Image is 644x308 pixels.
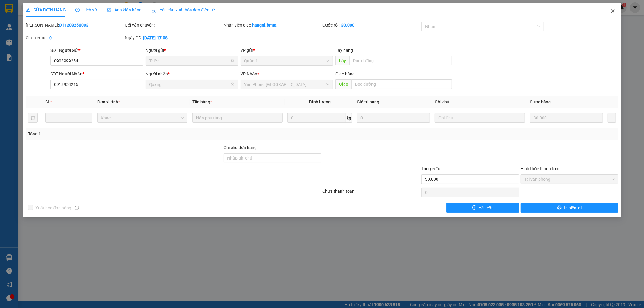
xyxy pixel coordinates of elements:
[446,203,519,213] button: exclamation-circleYêu cầu
[357,100,379,104] span: Giá trị hàng
[421,166,441,171] span: Tổng cước
[143,35,168,40] b: [DATE] 17:08
[26,22,123,28] div: [PERSON_NAME]:
[59,23,88,27] b: Q11208250003
[472,205,476,210] span: exclamation-circle
[50,47,143,54] div: SĐT Người Gửi
[151,8,215,12] span: Yêu cầu xuất hóa đơn điện tử
[50,71,143,77] div: SĐT Người Nhận
[26,34,123,41] div: Chưa cước :
[349,56,452,65] input: Dọc đường
[49,35,52,40] b: 0
[125,34,223,41] div: Ngày GD:
[107,8,111,12] span: picture
[244,80,330,89] span: Văn Phòng Đà Lạt
[33,205,74,211] span: Xuất hóa đơn hàng
[151,8,156,13] img: icon
[149,81,229,88] input: Tên người nhận
[479,205,494,211] span: Yêu cầu
[244,56,330,65] span: Quận 1
[604,3,621,20] button: Close
[107,8,142,12] span: Ảnh kiện hàng
[341,23,354,27] b: 30.000
[322,22,420,28] div: Cước rồi :
[557,205,562,210] span: printer
[97,100,120,104] span: Đơn vị tính
[435,113,525,123] input: Ghi Chú
[241,71,258,76] span: VP Nhận
[192,100,212,104] span: Tên hàng
[610,9,615,14] span: close
[224,22,322,28] div: Nhân viên giao:
[230,82,235,87] span: user
[75,8,97,12] span: Lịch sử
[28,113,38,123] button: delete
[224,145,257,150] label: Ghi chú đơn hàng
[309,100,331,104] span: Định lượng
[75,8,80,12] span: clock-circle
[230,59,235,63] span: user
[322,188,421,198] div: Chưa thanh toán
[335,48,353,53] span: Lấy hàng
[146,47,238,54] div: Người gửi
[192,113,283,123] input: VD: Bàn, Ghế
[26,8,66,12] span: SỬA ĐƠN HÀNG
[357,113,430,123] input: 0
[26,8,30,12] span: edit
[45,100,50,104] span: SL
[521,166,561,171] label: Hình thức thanh toán
[335,79,351,89] span: Giao
[241,47,333,54] div: VP gửi
[351,79,452,89] input: Dọc đường
[252,23,278,27] b: hangni.bmtai
[149,58,229,64] input: Tên người gửi
[335,56,349,65] span: Lấy
[224,153,322,163] input: Ghi chú đơn hàng
[521,203,618,213] button: printerIn biên lai
[524,175,615,184] span: Tại văn phòng
[530,113,603,123] input: 0
[432,96,527,108] th: Ghi chú
[335,71,355,76] span: Giao hàng
[101,113,184,122] span: Khác
[346,113,352,123] span: kg
[530,100,551,104] span: Cước hàng
[564,205,582,211] span: In biên lai
[28,131,248,137] div: Tổng: 1
[608,113,616,123] button: plus
[125,22,223,28] div: Gói vận chuyển:
[75,206,79,210] span: info-circle
[146,71,238,77] div: Người nhận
